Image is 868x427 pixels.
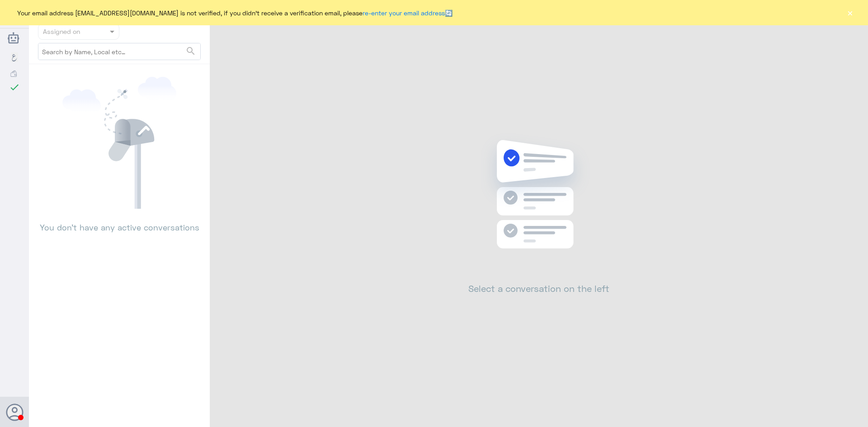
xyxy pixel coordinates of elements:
[845,8,854,17] button: ×
[185,46,196,56] span: search
[468,283,609,294] h2: Select a conversation on the left
[9,82,20,93] i: check
[363,9,445,17] a: re-enter your email address
[38,43,200,60] input: Search by Name, Local etc…
[6,404,23,421] button: Avatar
[185,44,196,59] button: search
[38,209,201,234] p: You don’t have any active conversations
[17,8,453,18] span: Your email address [EMAIL_ADDRESS][DOMAIN_NAME] is not verified, if you didn't receive a verifica...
